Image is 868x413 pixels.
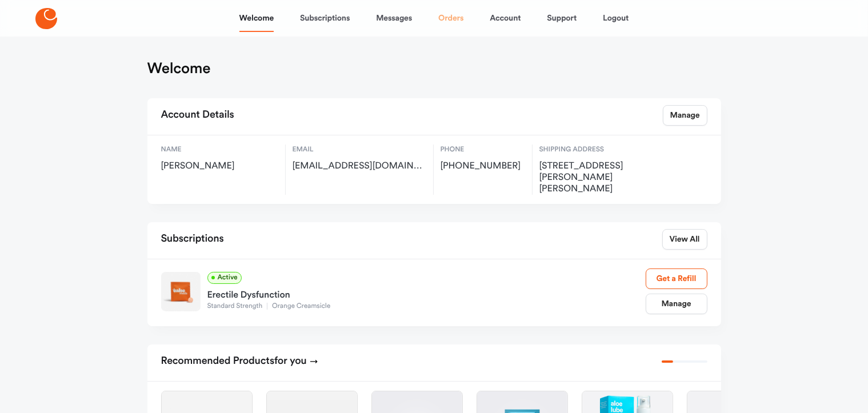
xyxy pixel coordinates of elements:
[207,284,646,302] div: Erectile Dysfunction
[147,59,211,78] h1: Welcome
[161,161,278,172] span: [PERSON_NAME]
[663,105,707,126] a: Manage
[161,229,224,250] h2: Subscriptions
[547,5,577,32] a: Support
[539,145,662,155] span: Shipping Address
[161,272,201,311] img: Standard Strength
[207,303,267,310] span: Standard Strength
[161,145,278,155] span: Name
[438,5,463,32] a: Orders
[293,161,426,172] span: wryerkes@gmail.com
[161,105,234,126] h2: Account Details
[490,5,521,32] a: Account
[207,284,646,311] a: Erectile DysfunctionStandard StrengthOrange Creamsicle
[274,356,307,366] span: for you
[603,5,629,32] a: Logout
[300,5,350,32] a: Subscriptions
[539,161,662,195] span: 7313 Vintage Glen Way, Fuquay Varina, US, 27526
[207,272,242,284] span: Active
[376,5,412,32] a: Messages
[646,294,707,314] a: Manage
[662,229,707,250] a: View All
[293,145,426,155] span: Email
[161,351,318,372] h2: Recommended Products
[441,161,525,172] span: [PHONE_NUMBER]
[239,5,274,32] a: Welcome
[646,268,707,289] a: Get a Refill
[441,145,525,155] span: Phone
[267,303,335,310] span: Orange Creamsicle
